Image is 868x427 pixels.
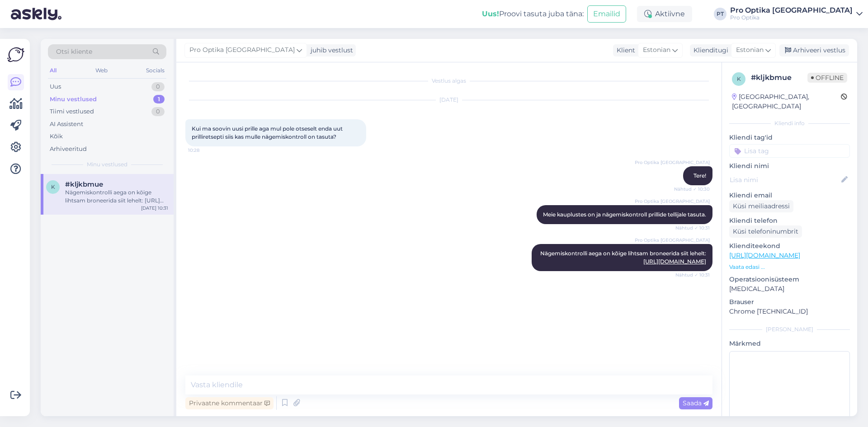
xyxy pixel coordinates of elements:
button: Emailid [587,5,626,23]
div: [DATE] 10:31 [141,205,168,211]
span: Pro Optika [GEOGRAPHIC_DATA] [635,159,710,166]
div: juhib vestlust [307,46,353,55]
div: Socials [144,65,166,76]
div: 0 [151,82,165,91]
a: [URL][DOMAIN_NAME] [729,251,800,259]
div: # kljkbmue [751,72,807,83]
div: Vestlus algas [185,77,712,85]
span: Saada [683,399,709,407]
div: Nägemiskontrolli aega on kõige lihtsam broneerida siit lehelt: [URL][DOMAIN_NAME] [65,188,168,205]
div: Privaatne kommentaar [185,397,274,409]
div: Kõik [50,132,63,141]
p: Märkmed [729,339,850,348]
span: Nähtud ✓ 10:31 [675,272,710,278]
span: Kui ma soovin uusi prille aga mul pole otseselt enda uut prilliretsepti siis kas mulle nägemiskon... [192,125,344,140]
div: Pro Optika [730,14,853,21]
p: Brauser [729,297,850,307]
a: Pro Optika [GEOGRAPHIC_DATA]Pro Optika [730,7,863,21]
div: Proovi tasuta juba täna: [482,9,584,19]
div: AI Assistent [50,120,83,129]
div: Pro Optika [GEOGRAPHIC_DATA] [730,7,853,14]
div: Küsi meiliaadressi [729,200,793,212]
div: [PERSON_NAME] [729,325,850,333]
p: Kliendi email [729,191,850,200]
div: Minu vestlused [50,95,97,104]
input: Lisa nimi [730,175,840,185]
p: Operatsioonisüsteem [729,275,850,284]
p: Chrome [TECHNICAL_ID] [729,307,850,316]
div: Kliendi info [729,119,850,127]
img: Askly Logo [7,46,24,63]
span: Estonian [643,45,670,55]
span: Meie kauplustes on ja nägemiskontroll prillide tellijale tasuta. [543,211,706,218]
p: [MEDICAL_DATA] [729,284,850,294]
span: Tere! [693,172,706,179]
div: PT [714,8,726,20]
div: Web [94,65,109,76]
span: Pro Optika [GEOGRAPHIC_DATA] [189,45,295,55]
div: Klienditugi [690,46,728,55]
span: Estonian [736,45,764,55]
span: Offline [807,73,847,83]
div: Tiimi vestlused [50,107,94,116]
span: Minu vestlused [87,160,127,169]
div: Uus [50,82,61,91]
div: Küsi telefoninumbrit [729,225,802,238]
span: Nägemiskontrolli aega on kõige lihtsam broneerida siit lehelt: [540,250,706,265]
span: Pro Optika [GEOGRAPHIC_DATA] [635,237,710,244]
span: Pro Optika [GEOGRAPHIC_DATA] [635,198,710,205]
div: [DATE] [185,96,712,104]
input: Lisa tag [729,144,850,158]
p: Vaata edasi ... [729,263,850,271]
p: Klienditeekond [729,241,850,251]
div: Arhiveeritud [50,145,87,154]
span: 10:28 [188,147,222,154]
div: Arhiveeri vestlus [779,44,849,56]
span: k [51,183,55,190]
div: All [48,65,58,76]
a: [URL][DOMAIN_NAME] [643,258,706,265]
span: Nähtud ✓ 10:31 [675,225,710,231]
span: #kljkbmue [65,180,103,188]
b: Uus! [482,9,499,18]
p: Kliendi telefon [729,216,850,225]
div: Klient [613,46,635,55]
div: Aktiivne [637,6,692,22]
div: [GEOGRAPHIC_DATA], [GEOGRAPHIC_DATA] [732,92,841,111]
p: Kliendi nimi [729,161,850,171]
p: Kliendi tag'id [729,133,850,142]
span: k [737,75,741,82]
span: Otsi kliente [56,47,92,56]
span: Nähtud ✓ 10:30 [674,186,710,192]
div: 0 [151,107,165,116]
div: 1 [153,95,165,104]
